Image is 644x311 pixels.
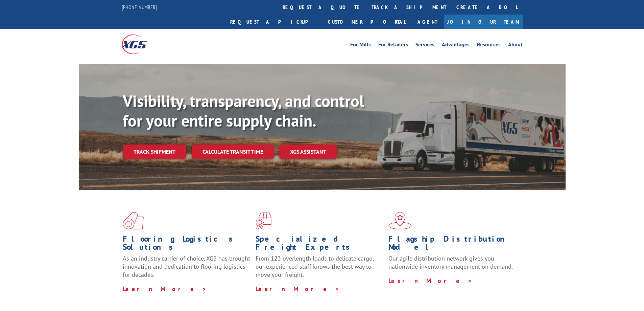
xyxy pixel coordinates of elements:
a: [PHONE_NUMBER] [122,4,157,10]
h1: Flagship Distribution Model [388,235,516,254]
a: Calculate transit time [192,145,274,159]
img: xgs-icon-total-supply-chain-intelligence-red [123,212,144,229]
a: Request a pickup [225,15,323,29]
a: Resources [477,42,501,49]
a: Learn More > [256,285,340,293]
b: Visibility, transparency, and control for your entire supply chain. [123,90,364,131]
a: Join Our Team [444,15,523,29]
a: Learn More > [123,285,207,293]
span: As an industry carrier of choice, XGS has brought innovation and dedication to flooring logistics... [123,254,250,279]
img: xgs-icon-focused-on-flooring-red [256,212,271,229]
h1: Flooring Logistics Solutions [123,235,251,254]
img: xgs-icon-flagship-distribution-model-red [388,212,412,229]
a: About [508,42,523,49]
span: Our agile distribution network gives you nationwide inventory management on demand. [388,254,513,270]
a: Services [415,42,434,49]
a: For Mills [350,42,371,49]
a: Track shipment [123,145,186,159]
a: Advantages [442,42,470,49]
h1: Specialized Freight Experts [256,235,383,254]
a: Agent [411,15,444,29]
p: From 123 overlength loads to delicate cargo, our experienced staff knows the best way to move you... [256,254,383,285]
a: For Retailers [378,42,408,49]
a: Learn More > [388,277,473,285]
a: XGS ASSISTANT [279,145,337,159]
a: Customer Portal [323,15,411,29]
